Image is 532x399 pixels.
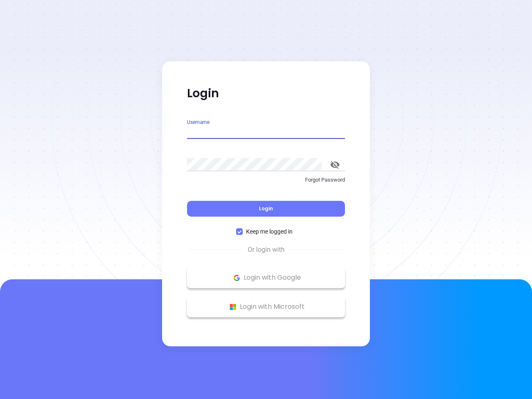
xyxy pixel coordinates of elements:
[187,201,345,217] button: Login
[325,155,345,175] button: toggle password visibility
[259,205,273,212] span: Login
[187,120,209,125] label: Username
[187,267,345,288] button: Google Logo Login with Google
[187,176,345,184] p: Forgot Password
[187,296,345,317] button: Microsoft Logo Login with Microsoft
[232,273,242,283] img: Google Logo
[191,271,341,284] p: Login with Google
[228,302,238,312] img: Microsoft Logo
[191,300,341,313] p: Login with Microsoft
[187,86,345,101] p: Login
[244,245,289,255] span: Or login with
[187,176,345,191] a: Forgot Password
[243,227,296,236] span: Keep me logged in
